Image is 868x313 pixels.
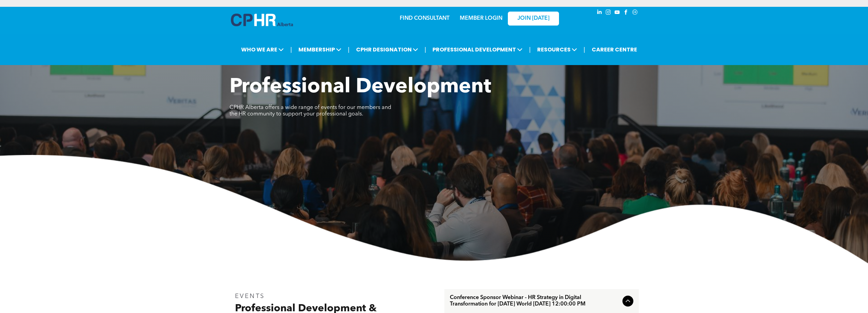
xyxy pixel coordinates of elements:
li: | [529,43,531,57]
span: PROFESSIONAL DEVELOPMENT [430,43,525,56]
span: RESOURCES [535,43,579,56]
span: CPHR Alberta offers a wide range of events for our members and the HR community to support your p... [230,105,391,117]
li: | [348,43,350,57]
li: | [425,43,426,57]
span: JOIN [DATE] [517,15,549,22]
a: linkedin [596,9,603,18]
a: FIND CONSULTANT [400,16,450,21]
li: | [290,43,292,57]
a: MEMBER LOGIN [460,16,502,21]
a: JOIN [DATE] [508,12,559,26]
span: Professional Development [230,77,491,97]
span: WHO WE ARE [239,43,286,56]
a: CAREER CENTRE [590,43,639,56]
a: facebook [622,9,630,18]
li: | [584,43,585,57]
span: EVENTS [235,293,265,299]
a: Social network [631,9,639,18]
a: instagram [605,9,612,18]
span: MEMBERSHIP [296,43,343,56]
span: Conference Sponsor Webinar - HR Strategy in Digital Transformation for [DATE] World [DATE] 12:00:... [450,295,620,308]
img: A blue and white logo for cp alberta [231,14,293,26]
a: youtube [614,9,621,18]
span: CPHR DESIGNATION [354,43,420,56]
